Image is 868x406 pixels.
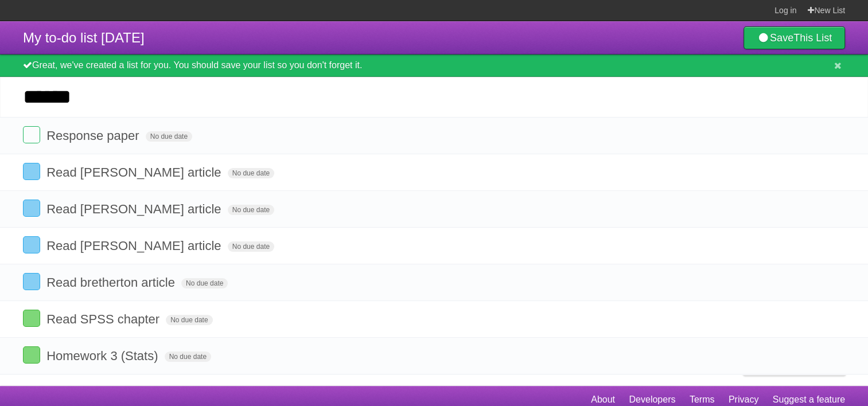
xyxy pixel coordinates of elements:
span: No due date [146,131,192,142]
span: Read bretherton article [46,275,178,290]
span: Read [PERSON_NAME] article [46,165,224,179]
a: SaveThis List [744,26,845,49]
label: Done [23,273,40,290]
span: My to-do list [DATE] [23,30,145,45]
label: Done [23,200,40,217]
span: No due date [165,352,211,362]
span: No due date [228,205,274,215]
label: Done [23,310,40,327]
label: Done [23,163,40,180]
span: Read [PERSON_NAME] article [46,239,224,253]
span: No due date [228,241,274,252]
span: Homework 3 (Stats) [46,349,161,363]
span: Response paper [46,128,142,143]
span: No due date [166,315,212,325]
span: Read [PERSON_NAME] article [46,202,224,216]
span: No due date [228,168,274,178]
label: Done [23,346,40,364]
span: Read SPSS chapter [46,312,162,326]
span: Buy me a coffee [768,354,839,374]
span: No due date [181,278,228,288]
b: This List [793,32,832,44]
label: Done [23,126,40,143]
label: Done [23,236,40,253]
